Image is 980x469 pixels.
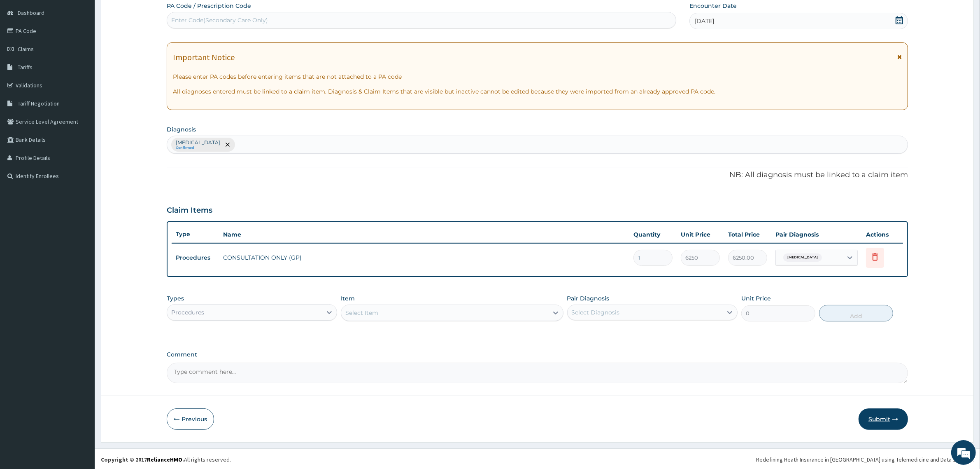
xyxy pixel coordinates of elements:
span: Tariff Negotiation [18,100,60,107]
p: NB: All diagnosis must be linked to a claim item [167,170,908,181]
span: [MEDICAL_DATA] [783,253,822,262]
label: Types [167,295,184,302]
span: [DATE] [695,17,714,25]
label: Comment [167,351,908,358]
label: Pair Diagnosis [567,294,610,303]
span: We're online! [48,104,114,187]
td: CONSULTATION ONLY (GP) [219,249,629,266]
h3: Claim Items [167,206,212,215]
span: Tariffs [18,63,33,71]
th: Total Price [724,226,771,243]
a: RelianceHMO [147,456,182,463]
span: remove selection option [224,141,231,148]
div: Select Diagnosis [572,308,620,317]
span: Dashboard [18,9,44,16]
th: Quantity [629,226,677,243]
span: Claims [18,45,34,53]
div: Minimize live chat window [135,4,155,24]
th: Type [172,227,219,242]
h1: Important Notice [173,53,235,62]
button: Add [819,305,893,321]
button: Submit [859,408,908,430]
strong: Copyright © 2017 . [101,456,184,463]
div: Procedures [171,308,204,317]
div: Redefining Heath Insurance in [GEOGRAPHIC_DATA] using Telemedicine and Data Science! [756,455,974,464]
button: Previous [167,408,214,430]
th: Unit Price [677,226,724,243]
label: Unit Price [741,294,771,303]
label: PA Code / Prescription Code [167,2,251,10]
label: Encounter Date [689,2,737,10]
div: Chat with us now [43,46,138,57]
td: Procedures [172,250,219,265]
div: Select Item [345,309,378,317]
label: Item [341,294,355,303]
textarea: Type your message and hit 'Enter' [4,225,157,254]
p: All diagnoses entered must be linked to a claim item. Diagnosis & Claim Items that are visible bu... [173,87,902,96]
label: Diagnosis [167,125,196,134]
p: Please enter PA codes before entering items that are not attached to a PA code [173,73,902,81]
th: Pair Diagnosis [771,226,862,243]
p: [MEDICAL_DATA] [176,139,220,146]
th: Actions [862,226,903,243]
img: d_794563401_company_1708531726252_794563401 [15,41,33,62]
div: Enter Code(Secondary Care Only) [171,16,268,24]
small: Confirmed [176,146,220,150]
th: Name [219,226,629,243]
